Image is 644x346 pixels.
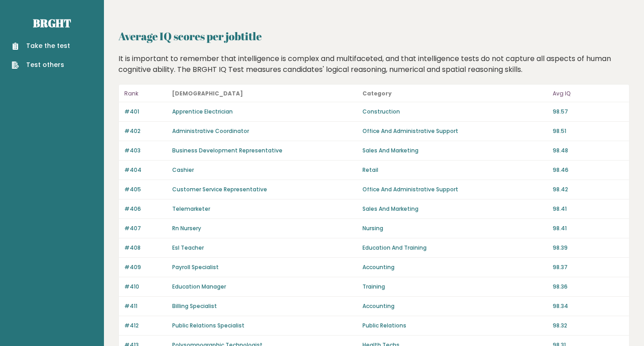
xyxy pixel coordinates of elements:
p: #405 [124,185,167,194]
p: Public Relations [362,322,547,330]
p: #409 [124,263,167,271]
a: Public Relations Specialist [172,322,244,329]
a: Take the test [12,41,70,51]
p: #403 [124,147,167,155]
a: Apprentice Electrician [172,108,233,115]
a: Brght [33,16,71,30]
p: #401 [124,108,167,116]
div: It is important to remember that intelligence is complex and multifaceted, and that intelligence ... [115,53,633,75]
p: Retail [362,166,547,174]
p: 98.42 [553,185,624,194]
p: Sales And Marketing [362,147,547,155]
a: Esl Teacher [172,244,204,251]
p: 98.51 [553,127,624,135]
p: 98.48 [553,147,624,155]
p: 98.41 [553,224,624,232]
p: 98.37 [553,263,624,271]
p: 98.32 [553,322,624,330]
a: Billing Specialist [172,302,217,310]
p: #402 [124,127,167,135]
p: 98.36 [553,283,624,291]
p: #406 [124,205,167,213]
a: Rn Nursery [172,224,201,232]
p: Construction [362,108,547,116]
p: Nursing [362,224,547,232]
p: Avg IQ [553,88,624,99]
p: Training [362,283,547,291]
p: 98.57 [553,108,624,116]
a: Education Manager [172,283,226,290]
a: Cashier [172,166,194,174]
p: Office And Administrative Support [362,185,547,194]
a: Test others [12,60,70,70]
a: Business Development Representative [172,147,282,154]
p: #408 [124,244,167,252]
p: 98.39 [553,244,624,252]
p: Office And Administrative Support [362,127,547,135]
p: #404 [124,166,167,174]
p: #407 [124,224,167,232]
b: [DEMOGRAPHIC_DATA] [172,90,243,97]
a: Telemarketer [172,205,210,213]
p: #412 [124,322,167,330]
p: Education And Training [362,244,547,252]
a: Payroll Specialist [172,263,219,271]
p: Sales And Marketing [362,205,547,213]
p: #410 [124,283,167,291]
p: Accounting [362,263,547,271]
p: Rank [124,88,167,99]
p: Accounting [362,302,547,310]
p: 98.41 [553,205,624,213]
p: 98.34 [553,302,624,310]
a: Customer Service Representative [172,185,267,193]
b: Category [362,90,392,97]
a: Administrative Coordinator [172,127,249,135]
p: #411 [124,302,167,310]
p: 98.46 [553,166,624,174]
h2: Average IQ scores per jobtitle [118,28,630,44]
